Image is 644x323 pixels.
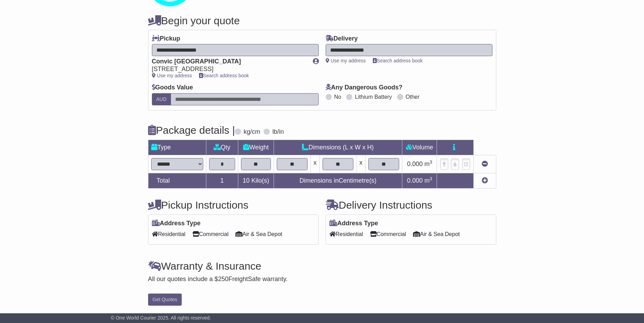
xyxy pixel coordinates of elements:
a: Use my address [152,73,192,78]
td: Qty [206,140,238,155]
span: 250 [218,276,229,282]
label: Any Dangerous Goods? [326,84,403,91]
span: 0.000 [407,160,423,167]
td: Kilo(s) [238,173,274,188]
td: Type [148,140,206,155]
span: 10 [243,177,250,184]
label: Goods Value [152,84,193,91]
span: © One World Courier 2025. All rights reserved. [111,315,211,321]
h4: Warranty & Insurance [148,260,496,272]
h4: Package details | [148,124,235,136]
label: Address Type [329,220,378,227]
span: Residential [329,229,363,239]
div: Convic [GEOGRAPHIC_DATA] [152,58,306,66]
td: Weight [238,140,274,155]
a: Search address book [199,73,249,78]
td: x [357,155,366,173]
label: Pickup [152,35,180,43]
td: 1 [206,173,238,188]
label: kg/cm [243,128,260,136]
label: lb/in [272,128,284,136]
h4: Pickup Instructions [148,199,319,211]
td: Total [148,173,206,188]
span: Commercial [370,229,406,239]
td: Dimensions (L x W x H) [274,140,402,155]
div: [STREET_ADDRESS] [152,66,306,73]
label: AUD [152,93,171,105]
label: Lithium Battery [355,94,392,100]
span: Commercial [192,229,229,239]
a: Search address book [373,58,423,63]
button: Get Quotes [148,294,182,306]
h4: Delivery Instructions [326,199,496,211]
label: Delivery [326,35,358,43]
label: No [334,94,341,100]
div: All our quotes include a $ FreightSafe warranty. [148,276,496,283]
span: Residential [152,229,186,239]
h4: Begin your quote [148,15,496,26]
a: Add new item [482,177,488,184]
span: Air & Sea Depot [413,229,460,239]
sup: 3 [430,176,432,181]
td: Volume [402,140,437,155]
span: 0.000 [407,177,423,184]
span: Air & Sea Depot [235,229,282,239]
a: Use my address [326,58,366,63]
label: Address Type [152,220,201,227]
a: Remove this item [482,160,488,167]
sup: 3 [430,159,432,165]
td: Dimensions in Centimetre(s) [274,173,402,188]
label: Other [406,94,420,100]
td: x [310,155,319,173]
span: m [424,177,432,184]
span: m [424,160,432,167]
